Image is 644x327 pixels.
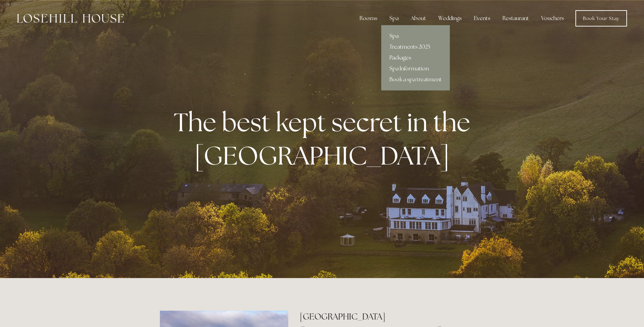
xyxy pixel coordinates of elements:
[354,12,383,25] div: Rooms
[381,31,450,41] a: Spa
[497,12,534,25] div: Restaurant
[405,12,431,25] div: About
[381,52,450,63] a: Packages
[384,12,404,25] div: Spa
[381,74,450,85] a: Book a spa treatment
[433,12,467,25] div: Weddings
[468,12,496,25] div: Events
[575,10,627,27] a: Book Your Stay
[381,63,450,74] a: Spa Information
[300,311,484,323] h2: [GEOGRAPHIC_DATA]
[536,12,569,25] a: Vouchers
[381,41,450,52] a: Treatments 2025
[17,14,124,23] img: Losehill House
[174,105,476,172] strong: The best kept secret in the [GEOGRAPHIC_DATA]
